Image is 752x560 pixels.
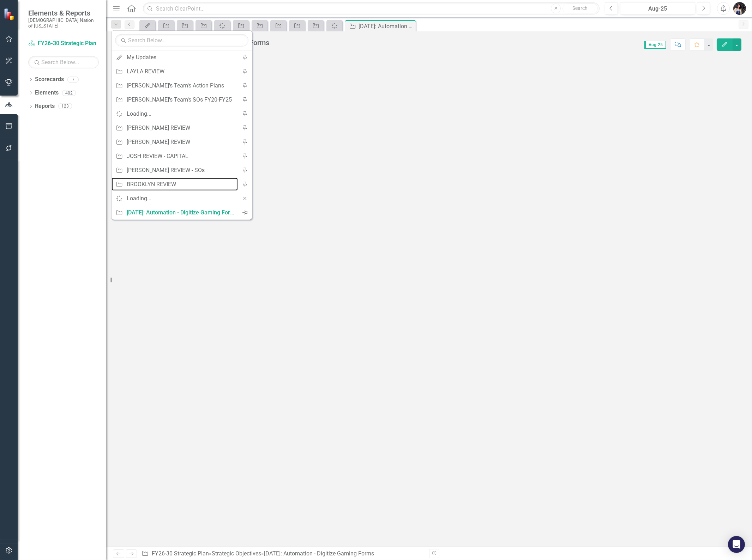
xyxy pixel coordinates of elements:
a: Scorecards [35,75,64,84]
div: JOSH REVIEW - CAPITAL [127,152,234,160]
div: LAYLA REVIEW [127,67,234,76]
a: Reports [35,102,55,110]
div: Aug-25 [622,5,693,13]
span: Elements & Reports [28,9,99,17]
img: ClearPoint Strategy [4,8,16,20]
button: Aug-25 [620,2,695,15]
div: [PERSON_NAME] REVIEW [127,123,234,132]
div: » » [142,550,423,558]
a: [PERSON_NAME] REVIEW [112,135,238,148]
span: Search [573,5,588,11]
div: [PERSON_NAME]'s Team's Action Plans [127,81,234,90]
span: Aug-25 [644,41,666,49]
a: [PERSON_NAME] REVIEW - SOs [112,164,238,177]
a: [DATE]: Automation - Digitize Gaming Forms [112,206,238,219]
div: 402 [62,90,76,96]
a: Strategic Objectives [212,550,261,557]
input: Search Below... [28,56,99,68]
div: BROOKLYN REVIEW [127,180,234,189]
a: [PERSON_NAME] REVIEW [112,121,238,134]
a: Loading... [112,107,238,120]
div: [PERSON_NAME]'s Team's SOs FY20-FY25 [127,95,234,104]
div: Open Intercom Messenger [728,536,745,553]
div: [PERSON_NAME] REVIEW - SOs [127,166,234,175]
input: Search Below... [115,34,248,47]
div: My Updates [127,53,234,62]
div: 123 [58,103,72,109]
a: FY26-30 Strategic Plan [152,550,209,557]
input: Search ClearPoint... [143,2,600,15]
a: Loading... [112,192,238,205]
a: [PERSON_NAME]'s Team's SOs FY20-FY25 [112,93,238,106]
button: Search [563,4,598,13]
a: Elements [35,89,59,97]
div: 7 [67,77,79,83]
div: [PERSON_NAME] REVIEW [127,138,234,146]
a: FY26-30 Strategic Plan [28,39,99,48]
a: [PERSON_NAME]'s Team's Action Plans [112,79,238,92]
div: [DATE]: Automation - Digitize Gaming Forms [264,550,374,557]
div: Loading... [127,109,234,118]
div: [DATE]: Automation - Digitize Gaming Forms [359,22,414,31]
small: [DEMOGRAPHIC_DATA] Nation of [US_STATE] [28,17,99,29]
div: Loading... [127,194,234,203]
a: LAYLA REVIEW [112,65,238,78]
a: BROOKLYN REVIEW [112,178,238,191]
a: JOSH REVIEW - CAPITAL [112,150,238,163]
img: Layla Freeman [733,2,746,15]
div: [DATE]: Automation - Digitize Gaming Forms [127,208,234,217]
a: My Updates [112,51,238,64]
